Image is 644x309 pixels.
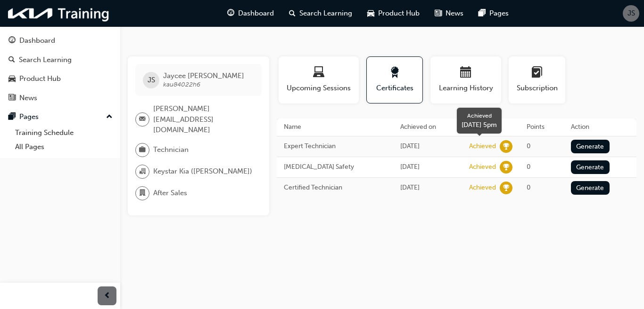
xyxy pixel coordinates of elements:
[531,67,543,79] span: learningplan-icon
[500,182,512,194] span: learningRecordVerb_ACHIEVE-icon
[153,166,252,177] span: Keystar Kia ([PERSON_NAME])
[520,119,564,136] th: Points
[571,181,610,195] button: Generate
[313,67,324,79] span: laptop-icon
[460,67,471,79] span: calendar-icon
[153,103,254,135] span: [PERSON_NAME][EMAIL_ADDRESS][DOMAIN_NAME]
[367,8,374,19] span: car-icon
[8,94,16,103] span: news-icon
[571,140,610,153] button: Generate
[19,93,37,103] div: News
[627,8,635,19] span: JS
[4,70,116,87] a: Product Hub
[5,4,113,23] img: kia-training
[4,89,116,107] a: News
[564,119,636,136] th: Action
[4,32,116,49] a: Dashboard
[527,163,530,171] span: 0
[11,140,116,154] a: All Pages
[469,183,496,192] div: Achieved
[153,144,189,155] span: Technician
[489,8,509,19] span: Pages
[153,188,187,198] span: After Sales
[106,111,113,123] span: up-icon
[163,71,244,80] span: Jaycee [PERSON_NAME]
[4,108,116,126] button: Pages
[360,4,427,23] a: car-iconProduct Hub
[571,160,610,174] button: Generate
[11,126,116,140] a: Training Schedule
[4,51,116,69] a: Search Learning
[8,113,16,121] span: pages-icon
[393,119,462,136] th: Achieved on
[400,183,420,191] span: Mon Oct 16 2023 14:17:19 GMT+1000 (Australian Eastern Standard Time)
[462,120,497,130] div: [DATE] 5pm
[527,142,530,150] span: 0
[277,177,393,198] td: Certified Technician
[19,35,55,46] div: Dashboard
[19,55,72,65] div: Search Learning
[8,56,15,64] span: search-icon
[435,8,442,19] span: news-icon
[430,56,501,103] button: Learning History
[8,75,16,83] span: car-icon
[139,144,146,156] span: briefcase-icon
[139,166,146,178] span: organisation-icon
[139,113,146,126] span: email-icon
[277,157,393,177] td: [MEDICAL_DATA] Safety
[479,8,486,19] span: pages-icon
[277,136,393,157] td: Expert Technician
[400,163,420,171] span: Mon Oct 16 2023 14:17:19 GMT+1000 (Australian Eastern Standard Time)
[289,8,296,19] span: search-icon
[19,111,39,122] div: Pages
[462,111,497,120] div: Achieved
[427,4,471,23] a: news-iconNews
[163,80,200,88] span: kau84022h6
[527,183,530,191] span: 0
[366,56,423,103] button: Certificates
[500,140,512,153] span: learningRecordVerb_ACHIEVE-icon
[19,73,61,84] div: Product Hub
[227,8,234,19] span: guage-icon
[220,4,281,23] a: guage-iconDashboard
[500,161,512,174] span: learningRecordVerb_ACHIEVE-icon
[148,75,155,86] span: JS
[139,187,146,199] span: department-icon
[281,4,360,23] a: search-iconSearch Learning
[374,83,415,94] span: Certificates
[623,5,639,22] button: JS
[471,4,516,23] a: pages-iconPages
[104,290,111,302] span: prev-icon
[469,163,496,172] div: Achieved
[4,30,116,108] button: DashboardSearch LearningProduct HubNews
[509,56,565,103] button: Subscription
[277,119,393,136] th: Name
[8,37,16,45] span: guage-icon
[389,67,400,79] span: award-icon
[238,8,274,19] span: Dashboard
[299,8,352,19] span: Search Learning
[516,83,558,94] span: Subscription
[400,142,420,150] span: Thu Mar 07 2024 17:00:00 GMT+1000 (Australian Eastern Standard Time)
[446,8,463,19] span: News
[286,83,352,94] span: Upcoming Sessions
[378,8,420,19] span: Product Hub
[469,142,496,151] div: Achieved
[438,83,494,94] span: Learning History
[279,56,359,103] button: Upcoming Sessions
